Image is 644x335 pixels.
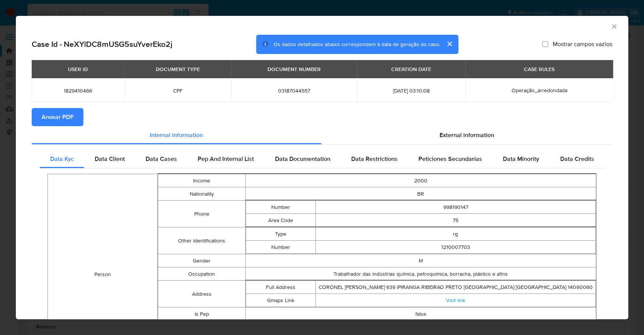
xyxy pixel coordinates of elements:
[418,154,482,163] span: Peticiones Secundarias
[246,281,316,294] td: Full Address
[146,154,177,163] span: Data Cases
[32,108,83,126] button: Anexar PDF
[240,87,347,94] span: 03187044557
[275,154,330,163] span: Data Documentation
[263,63,325,76] div: DOCUMENT NUMBER
[32,126,612,144] div: Detailed info
[158,307,245,321] td: Is Pep
[198,154,254,163] span: Pep And Internal List
[246,187,596,201] td: BR
[553,40,612,48] span: Mostrar campos vazios
[50,154,74,163] span: Data Kyc
[246,294,316,307] td: Gmaps Link
[246,214,316,227] td: Area Code
[610,23,617,29] button: Fechar a janela
[150,131,203,139] span: Internal information
[387,63,436,76] div: CREATION DATE
[40,150,604,168] div: Detailed internal info
[41,87,115,94] span: 1829410466
[151,63,204,76] div: DOCUMENT TYPE
[41,109,74,125] span: Anexar PDF
[246,267,596,281] td: Trabalhador das indústrias química, petroquímica, borracha, plástico e afins
[246,174,596,187] td: 2000
[446,296,465,304] a: Visit link
[316,214,596,227] td: 75
[440,35,458,53] button: cerrar
[16,16,628,319] div: closure-recommendation-modal
[158,267,245,281] td: Occupation
[316,201,596,214] td: 998190147
[246,227,316,241] td: Type
[440,131,494,139] span: External information
[316,227,596,241] td: rg
[63,63,92,76] div: USER ID
[158,227,245,254] td: Other Identifications
[133,87,223,94] span: CPF
[246,241,316,254] td: Number
[560,154,594,163] span: Data Credits
[316,281,596,294] td: CORONEL [PERSON_NAME] 639 IPIRANGA RIBEIRAO PRETO [GEOGRAPHIC_DATA] [GEOGRAPHIC_DATA] 14060060
[158,254,245,267] td: Gender
[158,187,245,201] td: Nationality
[316,241,596,254] td: 1210007703
[246,254,596,267] td: M
[366,87,457,94] span: [DATE] 03:10:08
[511,86,567,94] span: Operação_arredondada
[158,201,245,227] td: Phone
[351,154,398,163] span: Data Restrictions
[158,174,245,187] td: Income
[520,63,559,76] div: CASE RULES
[32,39,172,49] h2: Case Id - NeXYlDC8mUSG5suYverEko2j
[503,154,539,163] span: Data Minority
[246,201,316,214] td: Number
[274,40,440,48] span: Os dados detalhados abaixo correspondem à data de geração do caso.
[95,154,125,163] span: Data Client
[542,41,548,47] input: Mostrar campos vazios
[246,307,596,321] td: false
[158,281,245,307] td: Address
